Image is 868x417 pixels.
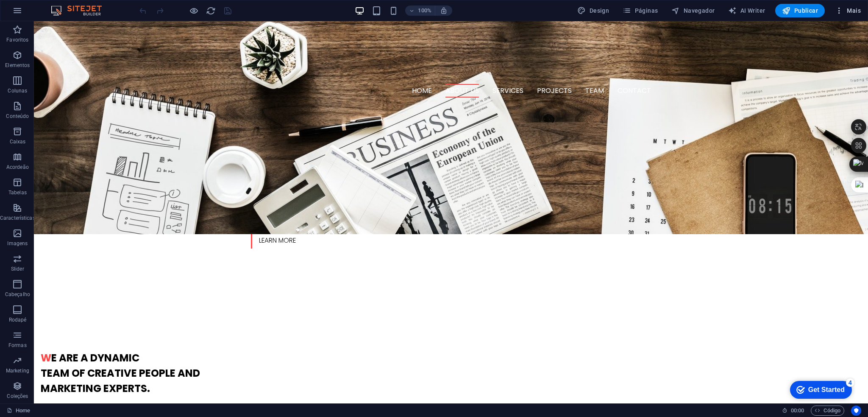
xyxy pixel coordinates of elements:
[8,87,27,94] p: Colunas
[63,2,71,10] div: 4
[189,6,199,16] button: Clique aqui para sair do modo de visualização e continuar editando
[25,9,61,17] div: Get Started
[775,4,825,17] button: Publicar
[574,4,612,17] div: Design (Ctrl+Alt+Y)
[7,406,30,416] a: Clique para cancelar a seleção. Clique duas vezes para abrir as Páginas
[8,189,27,196] p: Tabelas
[440,7,448,14] i: Ao redimensionar, ajusta automaticamente o nível de zoom para caber no dispositivo escolhido.
[7,393,28,400] p: Coleções
[782,406,804,416] h6: Tempo de sessão
[418,6,431,16] h6: 100%
[835,6,861,15] span: Mais
[728,6,765,15] span: AI Writer
[206,6,216,16] i: Recarregar página
[7,4,69,22] div: Get Started 4 items remaining, 20% complete
[49,6,112,16] img: Editor Logo
[668,4,718,17] button: Navegador
[577,6,609,15] span: Design
[11,266,24,272] p: Slider
[797,407,798,414] span: :
[574,4,612,17] button: Design
[671,6,715,15] span: Navegador
[5,62,30,69] p: Elementos
[782,6,818,15] span: Publicar
[5,291,30,298] p: Cabeçalho
[9,316,27,323] p: Rodapé
[6,113,29,120] p: Conteúdo
[832,4,864,17] button: Mais
[619,4,661,17] button: Páginas
[791,406,804,416] span: 00 00
[623,6,658,15] span: Páginas
[6,164,29,171] p: Acordeão
[7,240,28,247] p: Imagens
[811,406,844,416] button: Código
[8,342,27,349] p: Formas
[6,367,29,374] p: Marketing
[815,406,840,416] span: Código
[725,4,768,17] button: AI Writer
[6,36,28,43] p: Favoritos
[851,406,861,416] button: Usercentrics
[10,138,26,145] p: Caixas
[405,6,435,16] button: 100%
[206,6,216,16] button: reload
